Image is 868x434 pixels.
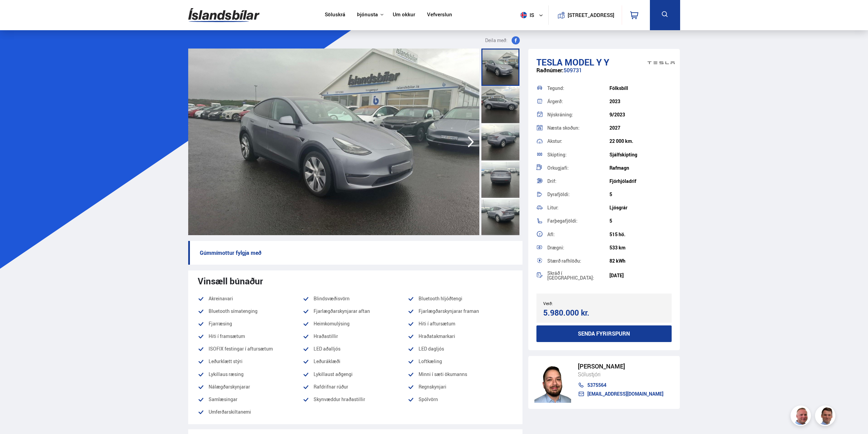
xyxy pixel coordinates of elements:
a: Um okkur [393,12,415,19]
div: Árgerð: [547,99,609,104]
img: siFngHWaQ9KaOqBr.png [792,407,812,427]
span: Tesla [536,56,563,68]
div: Sjálfskipting [609,152,672,157]
a: Söluskrá [325,12,345,19]
li: Blindsvæðisvörn [303,295,408,303]
div: 22 000 km. [609,138,672,144]
div: 9/2023 [609,112,672,117]
div: Skipting: [547,152,609,157]
div: Ljósgrár [609,205,672,210]
div: Rafmagn [609,165,672,171]
div: Næsta skoðun: [547,126,609,130]
li: Samlæsingar [198,395,303,403]
div: 5.980.000 kr. [543,308,602,317]
li: Lykillaus ræsing [198,370,303,378]
li: Regnskynjari [408,383,513,391]
li: Spólvörn [408,395,513,403]
div: 5 [609,192,672,197]
li: Skynvæddur hraðastillir [303,395,408,403]
div: Afl: [547,232,609,237]
li: Hiti í framsætum [198,332,303,340]
li: Bluetooth símatenging [198,307,303,315]
div: Stærð rafhlöðu: [547,259,609,263]
div: Dyrafjöldi: [547,192,609,197]
div: 2023 [609,99,672,104]
button: Opna LiveChat spjallviðmót [5,3,26,23]
button: [STREET_ADDRESS] [570,12,612,18]
span: Deila með: [485,36,508,44]
li: Lykillaust aðgengi [303,370,408,378]
img: svg+xml;base64,PHN2ZyB4bWxucz0iaHR0cDovL3d3dy53My5vcmcvMjAwMC9zdmciIHdpZHRoPSI1MTIiIGhlaWdodD0iNT... [520,12,527,18]
img: nhp88E3Fdnt1Opn2.png [534,362,571,403]
a: [EMAIL_ADDRESS][DOMAIN_NAME] [578,391,663,397]
div: 509731 [536,67,672,80]
li: Hraðatakmarkari [408,332,513,340]
li: Nálægðarskynjarar [198,383,303,391]
li: Rafdrifnar rúður [303,383,408,391]
li: ISOFIX festingar í aftursætum [198,345,303,353]
div: Tegund: [547,86,609,91]
div: 2027 [609,125,672,131]
div: Drif: [547,179,609,184]
button: Senda fyrirspurn [536,325,672,342]
li: Hiti í aftursætum [408,320,513,328]
img: 3729679.jpeg [188,49,479,235]
div: Akstur: [547,139,609,144]
span: Raðnúmer: [536,67,564,74]
div: Fjórhjóladrif [609,178,672,184]
a: [STREET_ADDRESS] [552,5,618,25]
div: Skráð í [GEOGRAPHIC_DATA]: [547,271,609,280]
li: Fjarlægðarskynjarar framan [408,307,513,315]
div: Vinsæll búnaður [198,276,513,286]
li: Bluetooth hljóðtengi [408,295,513,303]
li: Umferðarskiltanemi [198,408,303,416]
li: Hraðastillir [303,332,408,340]
div: Litur: [547,205,609,210]
li: Leðuráklæði [303,357,408,365]
div: Farþegafjöldi: [547,219,609,223]
li: Akreinavari [198,295,303,303]
div: 515 hö. [609,232,672,237]
div: 5 [609,218,672,224]
li: Leðurklætt stýri [198,357,303,365]
li: LED aðalljós [303,345,408,353]
div: [PERSON_NAME] [578,363,663,370]
li: LED dagljós [408,345,513,353]
div: 533 km [609,245,672,250]
button: Þjónusta [357,12,378,18]
img: G0Ugv5HjCgRt.svg [188,4,260,26]
button: Deila með: [482,36,522,44]
div: [DATE] [609,273,672,278]
a: 5375564 [578,382,663,388]
div: Fólksbíll [609,86,672,91]
div: Nýskráning: [547,112,609,117]
li: Loftkæling [408,357,513,365]
li: Heimkomulýsing [303,320,408,328]
span: Model Y Y [565,56,609,68]
button: is [518,5,548,25]
img: brand logo [648,52,675,73]
span: is [518,12,535,18]
p: Gúmmímottur fylgja með [188,241,522,265]
li: Minni í sæti ökumanns [408,370,513,378]
img: FbJEzSuNWCJXmdc-.webp [816,407,836,427]
div: Orkugjafi: [547,166,609,170]
div: 82 kWh [609,258,672,264]
img: 3729680.jpeg [479,49,770,235]
li: Fjarlægðarskynjarar aftan [303,307,408,315]
div: Sölustjóri [578,370,663,379]
a: Vefverslun [427,12,452,19]
div: Verð: [543,301,604,306]
li: Fjarræsing [198,320,303,328]
div: Drægni: [547,245,609,250]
